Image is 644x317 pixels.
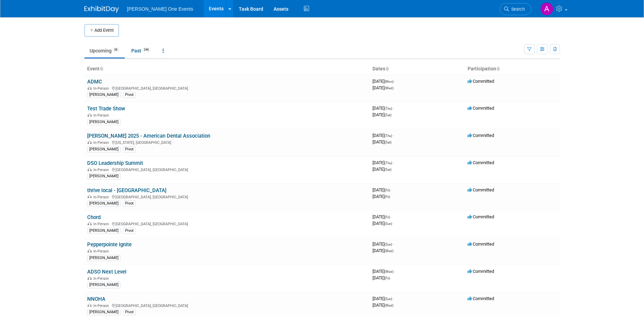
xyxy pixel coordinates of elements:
span: - [393,160,394,165]
span: [DATE] [372,241,394,247]
span: (Fri) [385,276,390,280]
span: [DATE] [372,214,392,219]
span: [DATE] [372,275,390,280]
span: (Sat) [385,168,391,171]
span: [DATE] [372,187,392,192]
img: In-Person Event [88,222,92,225]
span: Committed [468,187,494,192]
div: [GEOGRAPHIC_DATA], [GEOGRAPHIC_DATA] [87,85,367,91]
a: Sort by Participation Type [496,66,500,71]
span: [DATE] [372,221,392,226]
span: - [391,187,392,192]
span: Committed [468,79,494,84]
span: (Sun) [385,297,392,301]
a: thrive local - [GEOGRAPHIC_DATA] [87,187,166,194]
span: - [393,133,394,138]
a: [PERSON_NAME] 2025 - American Dental Association [87,133,210,139]
span: In-Person [93,168,111,172]
th: Dates [370,63,465,75]
span: Committed [468,269,494,274]
span: - [393,106,394,111]
span: [DATE] [372,303,393,308]
a: ADMC [87,79,102,85]
span: In-Person [93,249,111,254]
span: In-Person [93,195,111,199]
a: Search [500,3,531,15]
span: Committed [468,160,494,165]
img: In-Person Event [88,276,92,280]
span: (Wed) [385,249,393,253]
span: [PERSON_NAME] One Events [127,6,193,12]
span: - [395,79,396,84]
a: Upcoming36 [84,44,125,57]
img: In-Person Event [88,86,92,90]
a: Sort by Event Name [100,66,103,71]
span: 246 [142,47,151,52]
button: Add Event [84,24,119,37]
span: Committed [468,241,494,247]
th: Event [84,63,370,75]
a: NNOHA [87,296,105,302]
span: [DATE] [372,160,394,165]
div: Pivot [123,228,136,234]
span: (Sat) [385,140,391,144]
span: Committed [468,296,494,301]
span: In-Person [93,304,111,308]
div: [GEOGRAPHIC_DATA], [GEOGRAPHIC_DATA] [87,221,367,226]
div: [PERSON_NAME] [87,200,121,207]
span: - [391,214,392,219]
span: (Wed) [385,304,393,307]
span: In-Person [93,222,111,226]
div: [GEOGRAPHIC_DATA], [GEOGRAPHIC_DATA] [87,167,367,172]
div: [PERSON_NAME] [87,282,121,288]
span: [DATE] [372,79,396,84]
div: Pivot [123,309,136,315]
span: In-Person [93,113,111,118]
a: Test Trade Show [87,106,125,112]
img: In-Person Event [88,168,92,171]
span: (Sun) [385,222,392,226]
div: Pivot [123,146,136,152]
div: [PERSON_NAME] [87,146,121,152]
span: [DATE] [372,194,390,199]
span: (Wed) [385,270,393,274]
div: [PERSON_NAME] [87,309,121,315]
span: [DATE] [372,269,396,274]
div: [PERSON_NAME] [87,173,121,179]
span: [DATE] [372,133,394,138]
a: Past246 [126,44,156,57]
span: [DATE] [372,85,393,90]
th: Participation [465,63,560,75]
img: In-Person Event [88,113,92,117]
span: - [393,241,394,247]
span: [DATE] [372,167,391,172]
img: In-Person Event [88,195,92,198]
span: (Sun) [385,242,392,246]
span: [DATE] [372,296,394,301]
span: Committed [468,133,494,138]
span: (Mon) [385,80,393,83]
span: Search [509,7,525,12]
span: - [395,269,396,274]
a: ADSO Next Level [87,269,126,275]
span: (Thu) [385,107,392,110]
div: [US_STATE], [GEOGRAPHIC_DATA] [87,139,367,145]
span: [DATE] [372,112,391,117]
span: (Fri) [385,188,390,192]
img: In-Person Event [88,140,92,144]
div: Pivot [123,200,136,207]
a: Pepperpointe Ignite [87,241,132,248]
a: Chord [87,214,101,220]
span: [DATE] [372,139,391,145]
span: [DATE] [372,248,393,253]
span: In-Person [93,86,111,91]
span: In-Person [93,276,111,281]
div: [PERSON_NAME] [87,119,121,125]
span: [DATE] [372,106,394,111]
img: ExhibitDay [84,6,119,13]
span: In-Person [93,140,111,145]
span: Committed [468,214,494,219]
img: In-Person Event [88,249,92,252]
div: Pivot [123,92,136,98]
img: Amanda Bartschi [540,2,553,16]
